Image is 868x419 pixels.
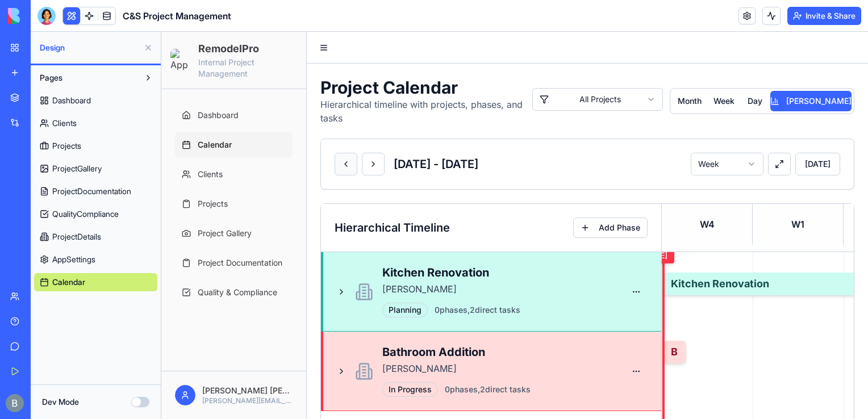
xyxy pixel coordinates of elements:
span: 0 phases, 2 direct tasks [273,273,359,284]
div: Bathroom Addition [221,313,324,328]
p: [PERSON_NAME][EMAIL_ADDRESS][DOMAIN_NAME] [41,364,131,374]
div: W2 [682,172,773,213]
div: [PERSON_NAME] [221,330,464,343]
a: Clients [14,130,131,155]
a: Projects [14,160,131,185]
span: Calendar [52,276,85,288]
span: Kitchen Renovation [510,244,608,260]
div: [PERSON_NAME] [221,250,464,264]
span: Projects [52,140,81,152]
span: Calendar [36,107,70,119]
button: week [547,59,578,79]
a: QualityCompliance [34,205,157,223]
button: [PERSON_NAME] [PERSON_NAME][PERSON_NAME][EMAIL_ADDRESS][DOMAIN_NAME] [9,349,136,378]
div: W1 [591,172,682,213]
button: [PERSON_NAME] [609,59,690,79]
span: Project Documentation [36,225,121,237]
h3: Hierarchical Timeline [173,188,289,204]
span: ProjectDocumentation [52,186,131,197]
h1: Project Calendar [159,45,362,66]
img: logo [8,8,78,24]
img: ACg8ocIug40qN1SCXJiinWdltW7QsPxROn8ZAVDlgOtPD8eQfXIZmw=s96-c [6,394,24,412]
span: Clients [36,137,61,148]
div: In Progress [221,350,277,365]
span: Project Gallery [36,196,90,207]
span: C&S Project Management [123,9,231,23]
a: ProjectDetails [34,228,157,246]
span: Projects [36,166,66,178]
button: [DATE] [634,121,679,144]
span: Design [40,42,139,53]
button: Add Phase [412,186,486,206]
button: month [511,59,545,79]
span: 0 phases, 2 direct tasks [283,352,369,363]
a: ProjectGallery [34,160,157,178]
label: Dev Mode [42,396,79,408]
span: QualityCompliance [52,208,119,220]
span: ProjectDetails [52,231,101,242]
button: Invite & Share [787,7,861,25]
button: Pages [34,69,139,87]
a: AppSettings [34,250,157,269]
a: Projects [34,137,157,155]
span: Pages [40,72,62,83]
span: Quality & Compliance [36,255,116,266]
div: Kitchen Renovation [221,234,328,248]
a: Project Gallery [14,189,131,214]
a: RemodelProInternal Project Management [9,9,136,48]
a: Dashboard [34,91,157,110]
span: Dashboard [52,95,91,106]
span: ProjectGallery [52,163,102,174]
a: Dashboard [14,71,131,96]
span: AppSettings [52,254,95,265]
span: Clients [52,118,77,129]
h2: RemodelPro [37,9,136,25]
span: Dashboard [36,78,77,89]
span: Bathroom Addition [510,312,516,328]
p: Hierarchical timeline with projects, phases, and tasks [159,66,362,93]
button: day [581,59,607,79]
div: W4 [500,172,591,213]
h2: [DATE] - [DATE] [232,124,317,140]
p: [PERSON_NAME] [PERSON_NAME] [41,353,131,364]
a: Clients [34,114,157,132]
a: Calendar [14,100,131,125]
a: Calendar [34,273,157,291]
div: Planning [221,271,266,286]
img: App Logo [9,17,30,40]
p: Internal Project Management [37,25,136,48]
a: ProjectDocumentation [34,182,157,200]
a: Quality & Compliance [14,248,131,273]
a: Project Documentation [14,219,131,244]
